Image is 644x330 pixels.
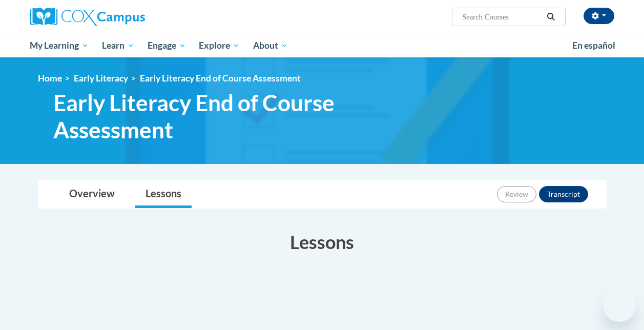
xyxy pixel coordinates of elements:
a: My Learning [24,34,96,57]
a: Cox Campus [30,8,215,26]
iframe: Button to launch messaging window [603,289,636,322]
a: Early Literacy [74,73,128,84]
span: Early Literacy End of Course Assessment [53,89,407,143]
span: About [253,39,288,52]
a: Engage [141,34,193,57]
button: Transcript [539,186,588,202]
a: En español [566,35,622,56]
button: Review [497,186,536,202]
a: Overview [59,181,125,208]
div: Main menu [23,34,622,57]
span: Explore [199,39,240,52]
a: Learn [95,34,141,57]
span: Engage [148,39,186,52]
h3: Lessons [38,229,607,255]
span: My Learning [30,39,89,52]
span: Learn [102,39,134,52]
input: Search Courses [461,11,543,23]
a: Home [38,73,62,84]
a: Lessons [135,181,192,208]
span: Early Literacy End of Course Assessment [140,73,301,84]
a: About [246,34,295,57]
a: Explore [192,34,246,57]
img: Cox Campus [30,8,145,26]
button: Account Settings [584,8,614,24]
span: En español [572,40,615,51]
button: Search [543,11,558,23]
